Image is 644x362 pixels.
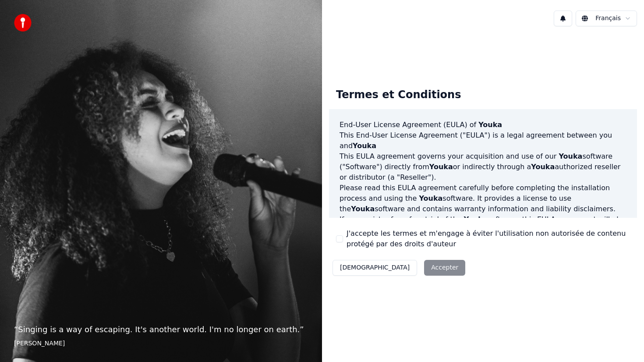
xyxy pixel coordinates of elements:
span: Youka [531,163,555,171]
p: If you register for a free trial of the software, this EULA agreement will also govern that trial... [340,214,626,256]
p: Please read this EULA agreement carefully before completing the installation process and using th... [340,183,626,214]
span: Youka [419,194,442,202]
span: Youka [464,215,488,224]
label: J'accepte les termes et m'engage à éviter l'utilisation non autorisée de contenu protégé par des ... [347,228,630,249]
span: Youka [353,142,376,150]
span: Youka [351,205,375,213]
h3: End-User License Agreement (EULA) of [340,120,626,130]
p: This End-User License Agreement ("EULA") is a legal agreement between you and [340,130,626,151]
span: Youka [429,163,453,171]
div: Termes et Conditions [329,81,468,109]
footer: [PERSON_NAME] [14,339,308,348]
p: This EULA agreement governs your acquisition and use of our software ("Software") directly from o... [340,151,626,183]
span: Youka [478,121,502,129]
span: Youka [559,152,582,160]
button: [DEMOGRAPHIC_DATA] [333,260,417,276]
p: “ Singing is a way of escaping. It's another world. I'm no longer on earth. ” [14,323,308,336]
img: youka [14,14,32,32]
